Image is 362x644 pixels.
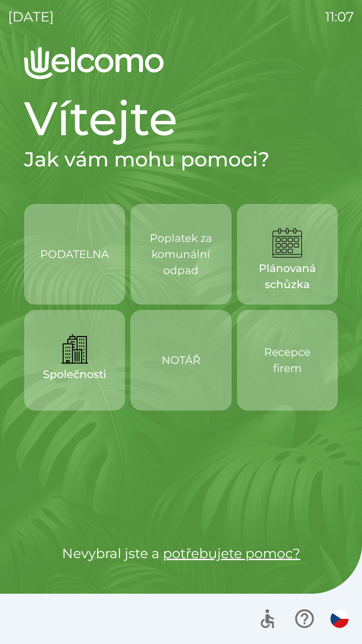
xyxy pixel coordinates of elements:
p: Nevybral jste a [24,543,338,563]
p: PODATELNA [40,246,109,262]
p: Recepce firem [253,344,322,376]
p: Plánovaná schůzka [253,260,322,292]
img: 86c75366-38c5-4846-ad5b-259eef5615bf.png [273,228,302,258]
p: [DATE] [8,7,54,27]
button: Plánovaná schůzka [237,204,338,305]
img: Logo [24,47,338,79]
p: Poplatek za komunální odpad [146,230,215,278]
button: Společnosti [24,310,125,411]
h2: Jak vám mohu pomoci? [24,147,338,172]
img: 86ca1ffb-525d-4514-8b91-608f8b7ad563.png [60,334,89,364]
p: Společnosti [43,366,106,382]
p: 11:07 [325,7,354,27]
button: PODATELNA [24,204,125,305]
p: NOTÁŘ [162,352,200,368]
button: Recepce firem [237,310,338,411]
button: NOTÁŘ [130,310,231,411]
img: cs flag [330,610,349,628]
h1: Vítejte [24,90,338,147]
a: potřebujete pomoc? [163,545,300,561]
button: Poplatek za komunální odpad [130,204,231,305]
